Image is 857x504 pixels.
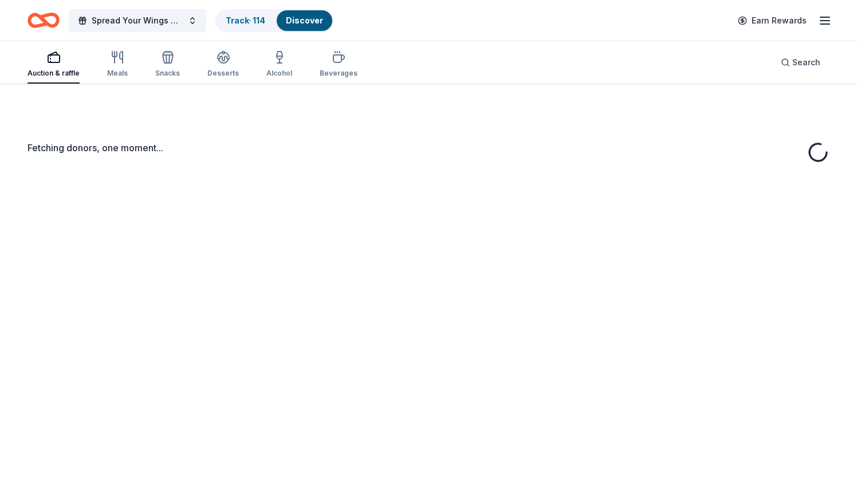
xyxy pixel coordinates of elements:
div: Meals [107,69,128,78]
div: Alcohol [266,69,292,78]
div: Fetching donors, one moment... [27,141,830,155]
button: Snacks [155,46,180,84]
button: Search [772,51,830,74]
button: Auction & raffle [27,46,80,84]
button: Alcohol [266,46,292,84]
a: Home [27,7,60,34]
button: Spread Your Wings Gala - The Masked Singer [69,9,206,32]
button: Track· 114Discover [215,9,333,32]
div: Beverages [320,69,357,78]
button: Desserts [207,46,239,84]
button: Meals [107,46,128,84]
div: Snacks [155,69,180,78]
div: Auction & raffle [27,69,80,78]
a: Earn Rewards [731,10,813,31]
a: Discover [286,15,323,25]
div: Desserts [207,69,239,78]
span: Search [792,56,820,69]
a: Track· 114 [226,15,265,25]
button: Beverages [320,46,357,84]
span: Spread Your Wings Gala - The Masked Singer [92,14,183,27]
